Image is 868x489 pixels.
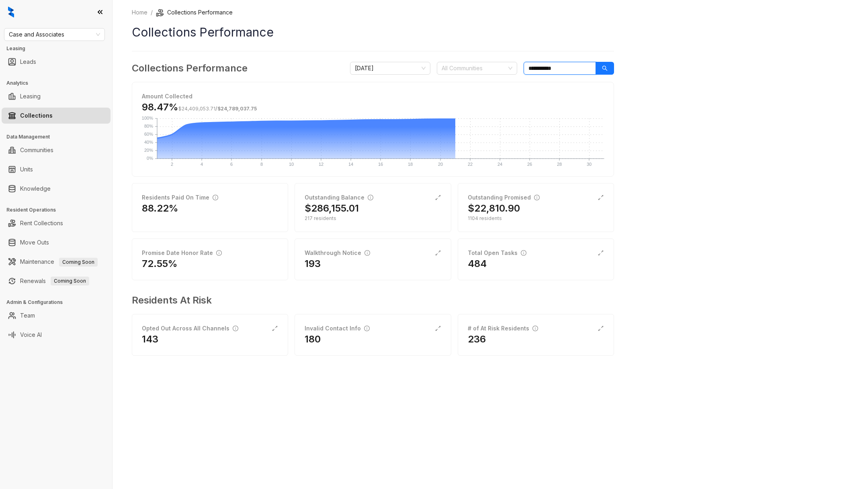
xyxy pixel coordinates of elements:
a: Team [20,308,35,324]
h2: 72.55% [142,257,178,270]
text: 8 [260,162,263,167]
a: RenewalsComing Soon [20,273,89,289]
span: info-circle [532,326,538,331]
li: Communities [2,142,111,158]
a: Knowledge [20,181,51,197]
span: info-circle [216,250,222,256]
h2: 193 [305,257,321,270]
text: 22 [468,162,473,167]
span: expand-alt [435,194,441,201]
div: Total Open Tasks [468,249,526,257]
span: info-circle [364,250,370,256]
div: Opted Out Across All Channels [142,324,238,333]
text: 28 [557,162,562,167]
text: 30 [587,162,592,167]
span: $24,409,053.71 [178,106,215,112]
text: 20% [144,148,153,153]
a: Voice AI [20,327,42,343]
span: Coming Soon [51,277,89,285]
span: search [602,65,608,71]
h2: 143 [142,333,158,346]
text: 18 [408,162,413,167]
span: expand-alt [598,194,604,201]
li: Move Outs [2,234,111,251]
text: 40% [144,140,153,145]
a: Communities [20,142,53,158]
span: expand-alt [435,250,441,256]
text: 60% [144,132,153,137]
li: Renewals [2,273,111,289]
strong: Amount Collected [142,93,192,100]
a: Units [20,161,33,177]
span: expand-alt [272,325,278,332]
div: # of At Risk Residents [468,324,538,333]
h2: $22,810.90 [468,202,520,215]
div: Invalid Contact Info [305,324,370,333]
li: Collections Performance [156,8,233,17]
div: Outstanding Balance [305,193,373,202]
h3: Leasing [6,45,112,52]
span: expand-alt [598,250,604,256]
div: 217 residents [305,215,441,222]
span: info-circle [521,250,526,256]
span: Coming Soon [59,258,98,267]
span: $24,789,037.75 [217,106,257,112]
text: 12 [319,162,323,167]
h2: 180 [305,333,321,346]
text: 80% [144,124,153,128]
text: 20 [438,162,443,167]
text: 6 [230,162,233,167]
span: expand-alt [598,325,604,332]
span: / [178,106,257,112]
span: info-circle [534,195,540,200]
text: 16 [378,162,383,167]
li: Team [2,308,111,324]
span: August 2025 [355,62,426,74]
li: Maintenance [2,254,111,270]
span: info-circle [213,195,218,200]
li: Rent Collections [2,215,111,231]
div: Walkthrough Notice [305,249,370,257]
text: 10 [289,162,294,167]
h2: $286,155.01 [305,202,359,215]
li: Knowledge [2,181,111,197]
li: Collections [2,108,111,124]
div: Outstanding Promised [468,193,540,202]
h2: 236 [468,333,486,346]
li: / [151,8,153,17]
span: info-circle [368,195,373,200]
div: Promise Date Honor Rate [142,249,222,257]
h3: 98.47% [142,101,257,114]
li: Voice AI [2,327,111,343]
h3: Residents At Risk [132,293,608,308]
text: 4 [201,162,203,167]
span: Case and Associates [9,29,100,41]
text: 2 [171,162,173,167]
span: info-circle [233,326,238,331]
a: Move Outs [20,234,49,251]
text: 26 [527,162,532,167]
h3: Resident Operations [6,206,112,214]
h1: Collections Performance [132,23,614,41]
a: Leads [20,54,36,70]
text: 24 [497,162,502,167]
h3: Collections Performance [132,61,248,75]
span: expand-alt [435,325,441,332]
h3: Data Management [6,133,112,141]
h3: Admin & Configurations [6,299,112,306]
a: Rent Collections [20,215,63,231]
span: info-circle [364,326,370,331]
div: Residents Paid On Time [142,193,218,202]
a: Collections [20,108,53,124]
img: logo [8,6,14,18]
li: Leasing [2,88,111,104]
h2: 88.22% [142,202,178,215]
a: Leasing [20,88,41,104]
text: 14 [348,162,353,167]
li: Leads [2,54,111,70]
text: 100% [142,116,153,120]
li: Units [2,161,111,177]
h3: Analytics [6,79,112,87]
a: Home [130,8,149,17]
div: 1104 residents [468,215,604,222]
